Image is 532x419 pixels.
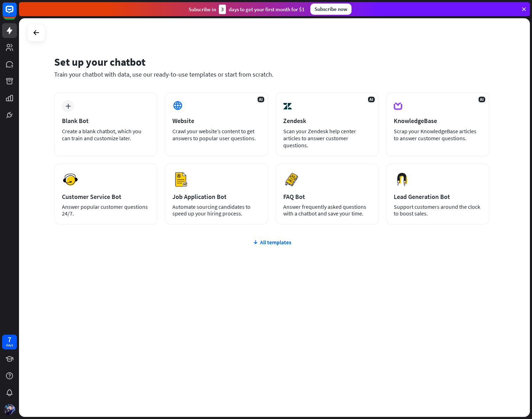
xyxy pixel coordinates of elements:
[6,343,13,348] div: days
[189,5,305,14] div: Subscribe in days to get your first month for $1
[2,335,17,349] a: 7 days
[310,4,351,15] div: Subscribe now
[8,336,11,343] div: 7
[219,5,226,14] div: 3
